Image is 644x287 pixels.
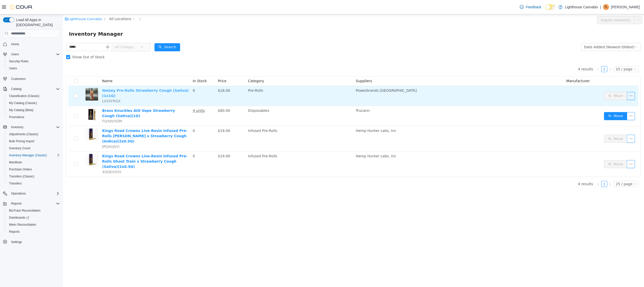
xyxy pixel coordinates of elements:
span: Purchase Orders [7,166,60,172]
span: Inventory Count [9,146,30,150]
span: Bulk Pricing Import [9,139,34,143]
a: Bulk Pricing Import [7,138,36,144]
span: Transfers (Classic) [9,174,34,178]
a: BioTrack Reconciliation [7,208,43,214]
span: Reports [9,230,20,234]
span: Metrc Reconciliation [9,223,36,227]
a: Inventory Manager (Classic) [7,152,49,158]
span: Classification (Classic) [9,94,39,98]
div: Date Added (Newest-Oldest) [521,29,572,36]
button: icon: swapMove [541,146,564,154]
a: Home [9,41,21,47]
span: Adjustments (Classic) [7,131,60,137]
span: Customers [11,77,26,81]
li: 1 [538,167,544,173]
button: Catalog [9,86,23,92]
span: Catalog [11,87,21,91]
button: Security Roles [5,58,62,65]
td: Infused Pre-Rolls [183,112,291,137]
span: All Locations [46,2,68,7]
span: JRQAUJVU [39,130,57,134]
span: / [41,3,42,7]
i: icon: right [546,168,549,171]
span: Bulk Pricing Import [7,138,60,144]
span: In Stock [130,65,144,69]
u: 4 units [130,94,142,98]
span: Transfers (Classic) [7,173,60,179]
span: BioTrack Reconciliation [9,209,41,213]
img: Cova [10,5,33,10]
span: Inventory [11,125,23,129]
button: icon: ellipsis [564,78,572,86]
a: Transfers [7,180,24,186]
span: Purchase Orders [9,167,32,171]
span: Users [7,65,60,71]
button: Inventory [1,124,62,131]
a: Customers [9,76,28,82]
img: Brass Knuckles AIO Vape Strawberry Cough (Sativa)(1G) hero shot [23,94,35,106]
button: Purchase Orders [5,166,62,173]
span: Users [9,51,60,57]
span: My Catalog (Classic) [7,100,60,106]
button: icon: swapMove [541,98,564,106]
button: icon: ellipsis [564,146,572,154]
span: Security Roles [9,59,28,63]
button: Operations [1,190,62,197]
button: Customers [1,75,62,82]
button: Reports [5,228,62,235]
img: Kings Road Crowns Live-Resin Infused Pre-Rolls Ghost Train x Strawberry Cough (Sativa)(2x0.5G) he... [23,139,35,152]
button: icon: swapMove [541,120,564,128]
span: Promotions [9,115,24,119]
i: icon: shop [2,3,5,6]
span: Manifests [9,160,22,164]
li: Previous Page [532,52,538,58]
span: Operations [9,190,60,197]
span: Settings [9,239,60,245]
button: Settings [1,238,62,246]
a: Purchase Orders [7,166,34,172]
a: My Catalog (Beta) [7,107,35,113]
p: Lighthouse Cannabis [565,4,598,10]
span: Suppliers [293,65,309,69]
a: Kings Road Crowns Live-Resin Infused Pre-Rolls Ghost Train x Strawberry Cough (Sativa)(2x0.5G) [39,140,125,154]
span: Hemp Hunter Labs, Inc [293,114,333,118]
span: L03XFRGX [39,85,58,89]
span: Hemp Hunter Labs, Inc [293,140,333,144]
button: icon: ellipsis [564,120,572,128]
a: Users [7,65,19,71]
button: Users [9,51,21,57]
span: Load All Apps in [GEOGRAPHIC_DATA] [14,17,60,27]
span: Security Roles [7,58,60,64]
span: Category [185,65,201,69]
span: My Catalog (Beta) [9,108,33,112]
td: Infused Pre-Rolls [183,137,291,162]
i: icon: down [572,31,575,35]
span: FQA8VVDM [39,105,59,109]
span: Dashboards [7,215,60,221]
a: Reports [7,229,22,235]
div: Theo Lu [603,4,609,10]
button: Reports [9,201,24,207]
i: icon: right [546,54,549,57]
a: Security Roles [7,58,30,64]
span: Reports [9,201,60,207]
span: Manufacturer [503,65,527,69]
a: My Catalog (Classic) [7,100,39,106]
button: icon: swapMove [541,78,564,86]
span: TL [604,4,608,10]
i: icon: down [571,168,574,172]
span: Reports [7,229,60,235]
span: Name [39,65,50,69]
span: Inventory Manager [6,16,63,24]
button: Users [5,65,62,72]
a: icon: shopLighthouse Cannabis [2,3,39,7]
img: Noizey Pre-Rolls Strawberry Cough (Sativa)(1x1G) hero shot [23,74,35,86]
button: icon: ellipsis [564,98,572,106]
button: icon: searchSearch [92,29,117,37]
span: Classification (Classic) [7,93,60,99]
a: 1 [539,167,544,172]
a: Manifests [7,159,24,165]
img: Kings Road Crowns Live-Resin Infused Pre-Rolls Donny Burger x Strawberry Cough (Indica)(2x0.5G) h... [23,114,35,126]
button: Operations [9,190,28,197]
span: Settings [11,240,22,244]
